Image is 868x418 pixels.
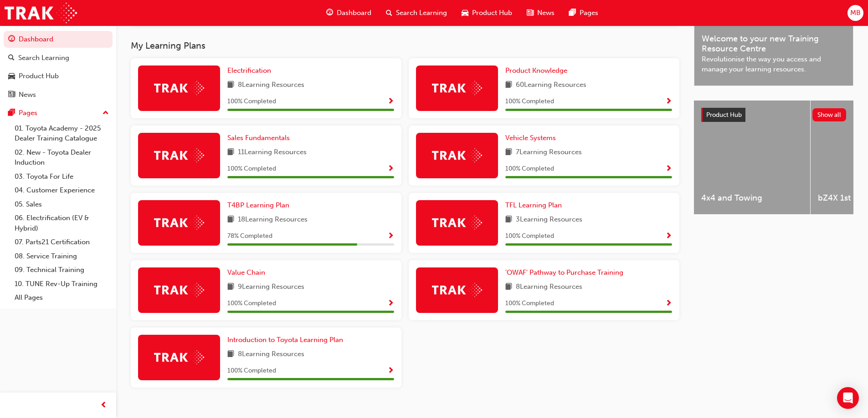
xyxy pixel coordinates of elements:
span: up-icon [103,107,109,119]
button: Show Progress [387,298,394,309]
button: Show Progress [387,231,394,242]
span: book-icon [227,80,234,91]
span: 8 Learning Resources [238,80,304,91]
a: 4x4 and Towing [694,101,810,214]
a: Electrification [227,65,275,76]
span: book-icon [505,282,512,293]
a: 09. Technical Training [11,263,113,277]
a: Search Learning [4,50,113,66]
a: Product Hub [4,68,113,85]
span: 'OWAF' Pathway to Purchase Training [505,268,623,277]
span: Show Progress [665,165,672,173]
button: Show Progress [387,96,394,107]
h3: My Learning Plans [131,40,679,51]
a: T4BP Learning Plan [227,200,293,211]
button: DashboardSearch LearningProduct HubNews [4,29,113,105]
span: 18 Learning Resources [238,214,308,226]
span: 78 % Completed [227,231,272,242]
span: Search Learning [396,8,447,18]
span: 100 % Completed [505,96,554,107]
a: guage-iconDashboard [319,4,379,22]
span: Dashboard [337,8,371,18]
a: Product HubShow all [701,108,846,122]
span: book-icon [227,147,234,158]
span: Welcome to your new Training Resource Centre [702,34,846,54]
span: 11 Learning Resources [238,147,307,158]
span: news-icon [8,91,15,99]
a: 04. Customer Experience [11,183,113,197]
span: Pages [580,8,598,18]
span: Introduction to Toyota Learning Plan [227,336,343,344]
a: 08. Service Training [11,249,113,263]
span: 100 % Completed [227,164,276,174]
a: 07. Parts21 Certification [11,235,113,249]
span: 3 Learning Resources [516,214,582,226]
button: Show Progress [665,298,672,309]
span: News [537,8,555,18]
img: Trak [154,283,204,297]
a: Dashboard [4,31,113,48]
img: Trak [154,81,204,95]
a: All Pages [11,291,113,305]
span: guage-icon [8,35,15,44]
span: book-icon [505,80,512,91]
a: 03. Toyota For Life [11,170,113,184]
div: Product Hub [19,71,59,81]
span: Revolutionise the way you access and manage your learning resources. [702,54,846,75]
span: book-icon [227,214,234,226]
a: 'OWAF' Pathway to Purchase Training [505,267,627,278]
div: Pages [19,108,37,118]
span: 100 % Completed [505,298,554,309]
span: 100 % Completed [227,366,276,376]
span: news-icon [527,7,534,19]
button: Show Progress [665,231,672,242]
button: Pages [4,105,113,121]
a: Value Chain [227,267,269,278]
span: Show Progress [665,232,672,241]
a: Introduction to Toyota Learning Plan [227,335,347,345]
span: Electrification [227,66,271,75]
button: MB [847,5,863,21]
a: 10. TUNE Rev-Up Training [11,277,113,291]
span: Product Knowledge [505,66,567,75]
span: pages-icon [569,7,576,19]
img: Trak [154,148,204,162]
a: News [4,86,113,103]
span: TFL Learning Plan [505,201,562,209]
a: 01. Toyota Academy - 2025 Dealer Training Catalogue [11,121,113,146]
span: 100 % Completed [505,164,554,174]
img: Trak [432,283,482,297]
span: book-icon [227,282,234,293]
span: 100 % Completed [505,231,554,242]
span: Show Progress [387,300,394,308]
span: Show Progress [387,165,394,173]
img: Trak [154,350,204,364]
span: guage-icon [326,7,333,19]
span: MB [850,8,861,18]
span: Show Progress [387,367,394,375]
span: Show Progress [387,98,394,106]
span: car-icon [462,7,468,19]
span: Product Hub [472,8,512,18]
div: Search Learning [18,53,69,63]
span: Value Chain [227,268,265,277]
span: 9 Learning Resources [238,282,304,293]
span: search-icon [8,54,15,62]
span: 60 Learning Resources [516,80,586,91]
a: 02. New - Toyota Dealer Induction [11,146,113,170]
span: Product Hub [706,111,742,119]
button: Show Progress [387,365,394,377]
span: 8 Learning Resources [238,349,304,360]
span: Show Progress [387,232,394,241]
span: 8 Learning Resources [516,282,582,293]
span: Vehicle Systems [505,134,556,142]
a: pages-iconPages [562,4,606,22]
span: search-icon [386,7,392,19]
span: 4x4 and Towing [701,193,803,203]
a: Vehicle Systems [505,133,560,143]
span: car-icon [8,72,15,81]
div: News [19,90,36,100]
img: Trak [432,148,482,162]
a: TFL Learning Plan [505,200,565,211]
